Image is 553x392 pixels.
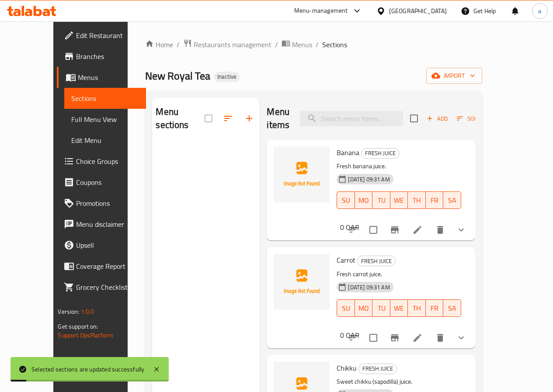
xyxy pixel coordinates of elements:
span: Banana [337,146,359,159]
a: Coupons [57,172,146,193]
button: Sort [455,112,483,125]
a: Edit Menu [64,130,146,151]
a: Promotions [57,193,146,214]
button: TH [408,191,425,209]
button: sort-choices [343,219,364,240]
span: import [433,70,475,81]
span: [DATE] 09:31 AM [344,283,393,291]
span: Inactive [214,73,240,80]
span: FRESH JUICE [362,148,399,158]
div: Menu-management [294,6,348,16]
span: WE [394,194,404,207]
input: search [300,111,403,126]
span: Upsell [76,240,139,250]
button: show more [451,327,472,348]
button: SA [443,299,461,317]
span: Promotions [76,198,139,208]
p: Fresh carrot juice. [337,269,461,280]
button: delete [430,219,451,240]
span: Restaurants management [194,39,271,50]
span: Version: [58,306,79,317]
span: [DATE] 09:31 AM [344,175,393,184]
span: 1.0.0 [81,306,94,317]
a: Edit menu item [412,225,423,235]
a: Menus [57,67,146,88]
span: FRESH JUICE [359,364,396,374]
span: SA [447,302,457,315]
span: Sections [71,93,139,104]
button: import [426,68,482,84]
a: Choice Groups [57,151,146,172]
button: MO [355,191,372,209]
button: Branch-specific-item [384,327,405,348]
span: FR [429,194,440,207]
span: TU [376,194,386,207]
span: FR [429,302,440,315]
li: / [177,39,180,50]
button: TH [408,299,425,317]
button: WE [390,191,408,209]
h2: Menu sections [156,105,205,132]
span: Chikku [337,361,357,375]
span: Sort [457,114,481,124]
span: Menus [292,39,312,50]
a: Restaurants management [183,39,271,50]
button: Add [423,112,451,125]
span: Edit Restaurant [76,30,139,41]
button: FR [426,191,443,209]
button: sort-choices [343,327,364,348]
svg: Show Choices [456,225,466,235]
button: TU [372,191,390,209]
p: Fresh banana juice. [337,161,461,172]
span: TU [376,302,386,315]
span: Select to update [364,329,383,347]
span: Choice Groups [76,156,139,167]
a: Support.OpsPlatform [58,330,113,341]
span: Menus [78,72,139,83]
span: Select section [405,109,423,128]
div: [GEOGRAPHIC_DATA] [389,6,447,16]
span: SU [341,194,351,207]
div: Selected sections are updated successfully [31,364,144,374]
span: FRESH JUICE [358,256,395,266]
button: Branch-specific-item [384,219,405,240]
button: MO [355,299,372,317]
span: Carrot [337,253,355,267]
button: FR [426,299,443,317]
li: / [316,39,319,50]
a: Coverage Report [57,256,146,277]
a: Menu disclaimer [57,214,146,235]
button: Add section [239,108,260,129]
span: Menu disclaimer [76,219,139,229]
button: delete [430,327,451,348]
span: Get support on: [58,321,98,332]
a: Grocery Checklist [57,277,146,298]
button: SU [337,299,355,317]
img: Banana [274,146,330,202]
span: a [538,6,541,16]
span: SU [341,302,351,315]
span: Coupons [76,177,139,187]
svg: Show Choices [456,333,466,343]
span: TH [411,302,422,315]
h6: 0 QAR [340,221,359,233]
span: SA [447,194,457,207]
span: Coverage Report [76,261,139,271]
span: Select to update [364,221,383,239]
button: TU [372,299,390,317]
span: WE [394,302,404,315]
a: Upsell [57,235,146,256]
nav: breadcrumb [145,39,482,50]
span: Edit Menu [71,135,139,146]
a: Edit Restaurant [57,25,146,46]
span: Grocery Checklist [76,282,139,292]
a: Edit menu item [412,333,423,343]
a: Full Menu View [64,109,146,130]
span: TH [411,194,422,207]
span: Branches [76,51,139,62]
img: Carrot [274,254,330,310]
button: SA [443,191,461,209]
span: Sort items [451,112,487,125]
